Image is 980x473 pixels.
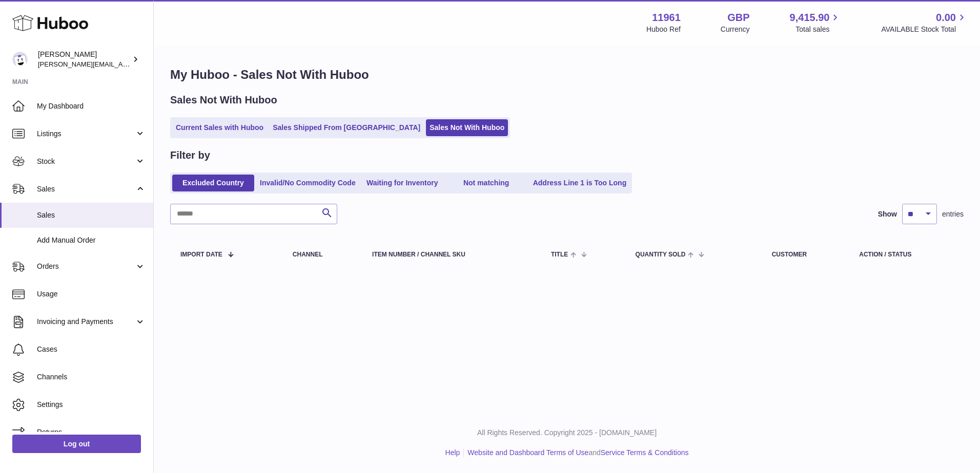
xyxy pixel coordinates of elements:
[37,129,135,139] span: Listings
[172,175,254,191] a: Excluded Country
[37,317,135,327] span: Invoicing and Payments
[12,435,141,453] a: Log out
[293,251,352,258] div: Channel
[37,427,146,437] span: Returns
[170,67,964,83] h1: My Huboo - Sales Not With Huboo
[372,251,530,258] div: Item Number / Channel SKU
[445,175,527,191] a: Not matching
[859,251,953,258] div: Action / Status
[37,372,146,382] span: Channels
[464,448,688,458] li: and
[38,50,130,69] div: [PERSON_NAME]
[37,210,146,220] span: Sales
[170,93,277,107] h2: Sales Not With Huboo
[445,448,460,457] a: Help
[942,209,964,219] span: entries
[37,101,146,111] span: My Dashboard
[878,209,897,219] label: Show
[180,251,222,258] span: Import date
[790,11,830,25] span: 9,415.90
[795,25,841,34] span: Total sales
[172,119,267,136] a: Current Sales with Huboo
[529,175,630,191] a: Address Line 1 is Too Long
[162,428,972,438] p: All Rights Reserved. Copyright 2025 - [DOMAIN_NAME]
[37,262,135,271] span: Orders
[37,235,146,245] span: Add Manual Order
[881,11,968,34] a: 0.00 AVAILABLE Stock Total
[727,11,749,25] strong: GBP
[772,251,839,258] div: Customer
[256,175,359,191] a: Invalid/No Commodity Code
[361,175,443,191] a: Waiting for Inventory
[37,184,135,194] span: Sales
[601,448,689,457] a: Service Terms & Conditions
[551,251,568,258] span: Title
[467,448,588,457] a: Website and Dashboard Terms of Use
[38,60,206,68] span: [PERSON_NAME][EMAIL_ADDRESS][DOMAIN_NAME]
[269,119,424,136] a: Sales Shipped From [GEOGRAPHIC_DATA]
[37,289,146,299] span: Usage
[652,11,681,25] strong: 11961
[721,25,750,34] div: Currency
[790,11,842,34] a: 9,415.90 Total sales
[881,25,968,34] span: AVAILABLE Stock Total
[636,251,686,258] span: Quantity Sold
[37,400,146,410] span: Settings
[170,148,210,162] h2: Filter by
[12,52,28,67] img: raghav@transformative.in
[37,345,146,354] span: Cases
[37,157,135,166] span: Stock
[646,25,681,34] div: Huboo Ref
[936,11,956,25] span: 0.00
[426,119,508,136] a: Sales Not With Huboo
